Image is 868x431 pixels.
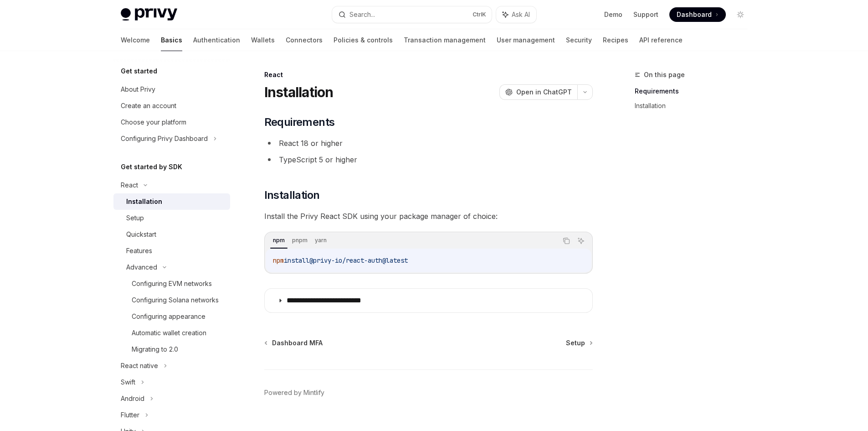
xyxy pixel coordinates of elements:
[312,235,329,246] div: yarn
[272,338,323,348] span: Dashboard MFA
[265,338,323,348] a: Dashboard MFA
[334,29,393,51] a: Policies & controls
[121,84,155,95] div: About Privy
[113,275,230,292] a: Configuring EVM networks
[566,29,592,51] a: Security
[113,210,230,226] a: Setup
[121,117,186,128] div: Choose your platform
[264,84,334,100] h1: Installation
[635,84,755,99] a: Requirements
[264,137,593,150] li: React 18 or higher
[121,161,182,172] h5: Get started by SDK
[121,377,135,388] div: Swift
[499,84,577,100] button: Open in ChatGPT
[497,29,555,51] a: User management
[113,243,230,259] a: Features
[113,114,230,130] a: Choose your platform
[132,311,205,322] div: Configuring appearance
[121,393,144,404] div: Android
[121,410,139,421] div: Flutter
[264,153,593,166] li: TypeScript 5 or higher
[309,256,408,265] span: @privy-io/react-auth@latest
[132,327,206,338] div: Automatic wallet creation
[284,256,309,265] span: install
[121,360,158,371] div: React native
[161,29,182,51] a: Basics
[604,10,622,19] a: Demo
[512,10,530,19] span: Ask AI
[560,235,572,247] button: Copy the contents from the code block
[575,235,587,247] button: Ask AI
[273,256,284,265] span: npm
[113,325,230,341] a: Automatic wallet creation
[264,388,324,397] a: Powered by Mintlify
[121,29,150,51] a: Welcome
[113,226,230,243] a: Quickstart
[332,6,492,23] button: Search...CtrlK
[132,278,212,289] div: Configuring EVM networks
[349,9,375,20] div: Search...
[669,7,726,22] a: Dashboard
[270,235,288,246] div: npm
[289,235,310,246] div: pnpm
[251,29,275,51] a: Wallets
[286,29,323,51] a: Connectors
[193,29,240,51] a: Authentication
[113,98,230,114] a: Create an account
[639,29,683,51] a: API reference
[121,8,177,21] img: light logo
[126,262,157,273] div: Advanced
[121,180,138,191] div: React
[264,115,335,130] span: Requirements
[113,292,230,308] a: Configuring Solana networks
[132,295,219,306] div: Configuring Solana networks
[126,196,162,207] div: Installation
[566,338,585,348] span: Setup
[644,69,685,80] span: On this page
[113,81,230,98] a: About Privy
[126,245,152,256] div: Features
[473,11,486,18] span: Ctrl K
[603,29,628,51] a: Recipes
[264,70,593,79] div: React
[635,99,755,113] a: Installation
[132,344,178,355] div: Migrating to 2.0
[404,29,486,51] a: Transaction management
[496,6,536,23] button: Ask AI
[121,66,157,77] h5: Get started
[264,210,593,223] span: Install the Privy React SDK using your package manager of choice:
[566,338,592,348] a: Setup
[121,133,208,144] div: Configuring Privy Dashboard
[516,88,572,97] span: Open in ChatGPT
[126,213,144,223] div: Setup
[633,10,658,19] a: Support
[113,193,230,210] a: Installation
[113,341,230,358] a: Migrating to 2.0
[126,229,156,240] div: Quickstart
[677,10,712,19] span: Dashboard
[113,308,230,325] a: Configuring appearance
[733,7,748,22] button: Toggle dark mode
[264,188,320,203] span: Installation
[121,100,176,111] div: Create an account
